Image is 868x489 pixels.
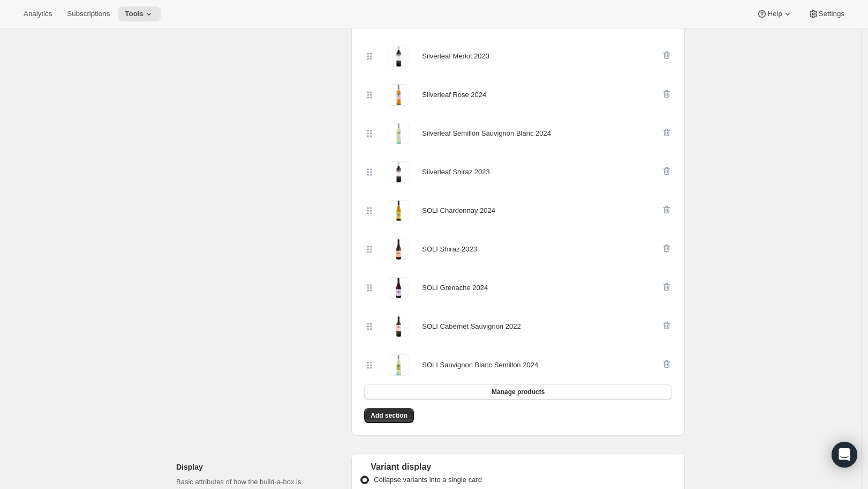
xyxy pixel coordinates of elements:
button: Add section [364,408,414,423]
div: Silverleaf Shiraz 2023 [422,167,489,177]
span: Collapse variants into a single card [374,476,482,484]
div: SOLI Grenache 2024 [422,283,488,293]
div: Open Intercom Messenger [832,442,857,468]
div: SOLI Cabernet Sauvignon 2022 [422,321,520,332]
span: Settings [819,10,844,18]
button: Tools [118,6,161,21]
div: SOLI Shiraz 2023 [422,244,477,255]
div: Silverleaf Merlot 2023 [422,51,489,62]
div: Variant display [360,462,676,472]
button: Analytics [17,6,58,21]
button: Subscriptions [61,6,116,21]
span: Subscriptions [67,10,110,18]
div: Silverleaf Rose 2024 [422,90,486,100]
div: Silverleaf Semillon Sauvignon Blanc 2024 [422,128,551,139]
span: Manage products [492,388,545,396]
span: Add section [371,411,407,420]
div: SOLI Chardonnay 2024 [422,205,495,216]
button: Settings [802,6,851,21]
div: SOLI Sauvignon Blanc Semillon 2024 [422,360,538,371]
button: Help [750,6,799,21]
span: Tools [125,10,144,18]
button: Manage products [364,384,672,399]
span: Analytics [24,10,52,18]
span: Help [767,10,782,18]
h2: Display [176,462,334,472]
